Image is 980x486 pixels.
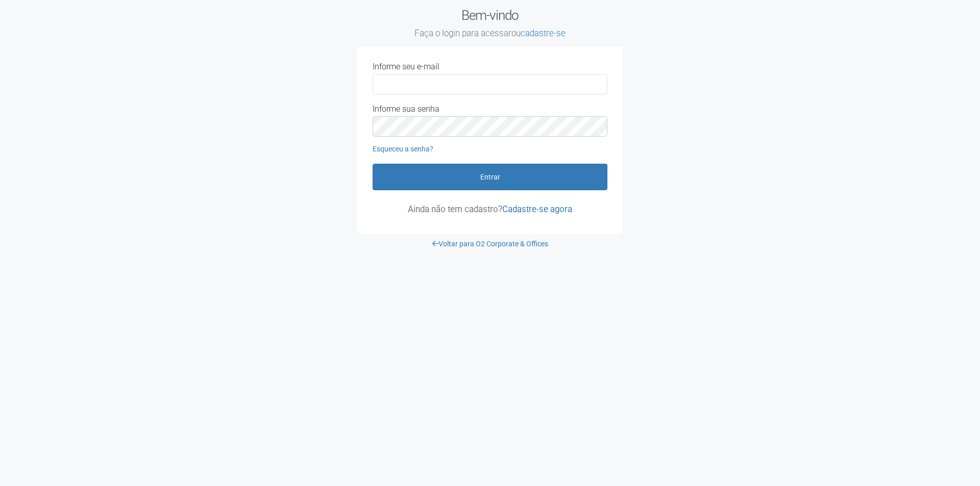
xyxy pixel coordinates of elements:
[373,164,607,190] button: Entrar
[373,62,439,71] label: Informe seu e-mail
[511,28,566,38] span: ou
[373,145,433,153] a: Esqueceu a senha?
[432,240,548,248] a: Voltar para O2 Corporate & Offices
[357,8,623,39] h2: Bem-vindo
[373,105,439,114] label: Informe sua senha
[521,28,566,38] a: cadastre-se
[373,204,607,214] p: Ainda não tem cadastro?
[357,28,623,39] small: Faça o login para acessar
[502,204,572,214] a: Cadastre-se agora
